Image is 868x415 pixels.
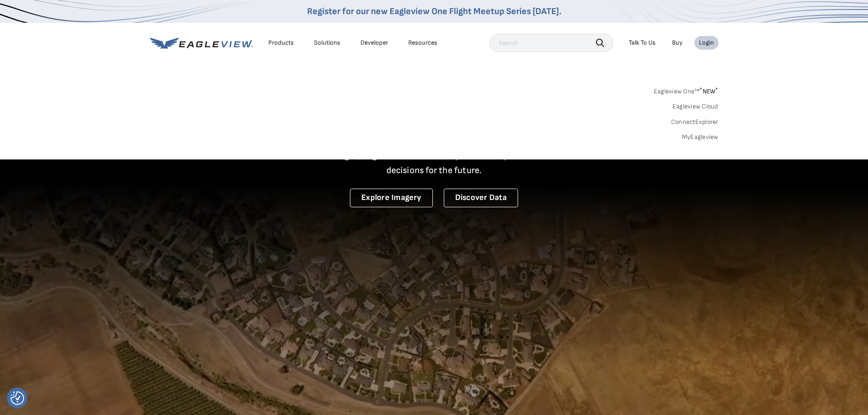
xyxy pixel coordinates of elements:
span: NEW [699,87,718,95]
div: Resources [408,39,437,47]
div: Solutions [314,39,340,47]
img: Revisit consent button [10,391,24,405]
button: Consent Preferences [10,391,24,405]
a: Developer [360,39,388,47]
a: ConnectExplorer [671,118,719,126]
a: Explore Imagery [350,189,433,207]
div: Products [268,39,294,47]
a: MyEagleview [682,133,719,141]
a: Eagleview One™*NEW* [654,85,719,95]
input: Search [489,34,613,52]
a: Register for our new Eagleview One Flight Meetup Series [DATE]. [307,6,561,17]
a: Buy [672,39,683,47]
a: Discover Data [444,189,518,207]
div: Login [699,39,714,47]
a: Eagleview Cloud [673,102,719,111]
div: Talk To Us [629,39,656,47]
